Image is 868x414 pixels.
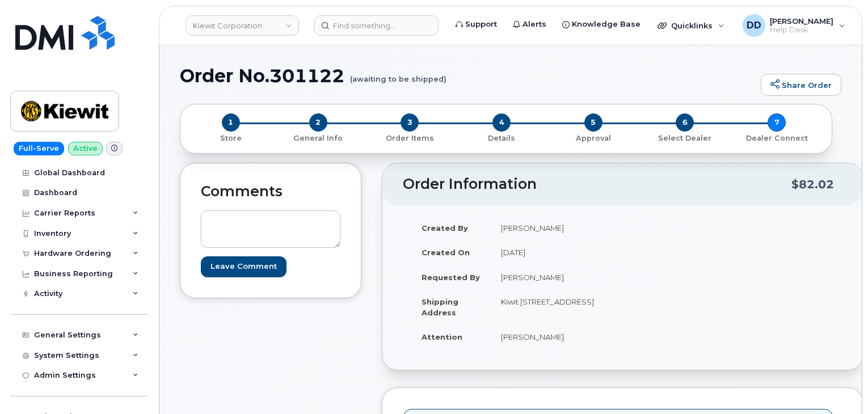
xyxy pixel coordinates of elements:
a: 6 Select Dealer [639,132,731,143]
iframe: Messenger Launcher [819,365,859,405]
td: Kiwit [STREET_ADDRESS] [491,289,614,324]
td: [PERSON_NAME] [491,265,614,290]
p: Approval [552,133,635,143]
span: 4 [492,113,511,132]
strong: Requested By [422,273,480,282]
a: 2 General Info [272,132,364,143]
a: 1 Store [189,132,272,143]
div: $82.02 [791,174,834,195]
small: (awaiting to be shipped) [350,66,446,83]
strong: Created By [422,223,468,233]
h2: Comments [201,184,340,200]
td: [PERSON_NAME] [491,324,614,349]
p: General Info [277,133,360,143]
span: 6 [676,113,694,132]
h1: Order No.301122 [180,66,755,86]
td: [DATE] [491,240,614,265]
span: 2 [309,113,327,132]
p: Details [460,133,543,143]
strong: Attention [422,332,462,341]
span: 3 [401,113,419,132]
strong: Shipping Address [422,297,458,317]
input: Leave Comment [201,256,286,277]
p: Order Items [368,133,451,143]
strong: Created On [422,248,470,257]
a: 5 Approval [547,132,639,143]
a: Share Order [761,74,841,96]
h2: Order Information [403,176,791,192]
td: [PERSON_NAME] [491,216,614,240]
span: 1 [222,113,240,132]
p: Select Dealer [644,133,727,143]
span: 5 [584,113,602,132]
a: 4 Details [456,132,547,143]
a: 3 Order Items [364,132,456,143]
p: Store [194,133,268,143]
